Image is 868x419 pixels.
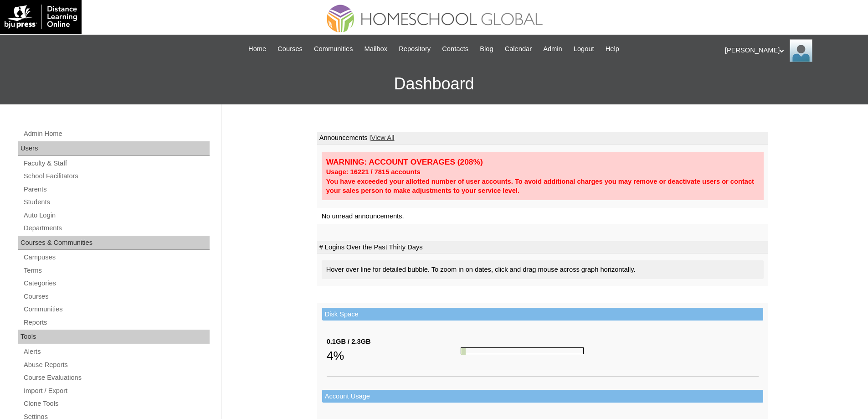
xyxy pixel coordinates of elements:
[23,158,210,169] a: Faculty & Staff
[326,168,421,176] strong: Usage: 16221 / 7815 accounts
[244,44,271,54] a: Home
[326,177,759,196] div: You have exceeded your allotted number of user accounts. To avoid additional charges you may remo...
[442,44,468,54] span: Contacts
[23,197,210,208] a: Students
[399,44,431,54] span: Repository
[326,157,759,167] div: WARNING: ACCOUNT OVERAGES (208%)
[322,390,763,403] td: Account Usage
[23,222,210,234] a: Departments
[322,308,763,321] td: Disk Space
[18,330,210,344] div: Tools
[277,44,303,54] span: Courses
[23,291,210,302] a: Courses
[23,346,210,357] a: Alerts
[437,44,473,54] a: Contacts
[18,141,210,156] div: Users
[725,39,859,62] div: [PERSON_NAME]
[23,210,210,221] a: Auto Login
[327,337,461,347] div: 0.1GB / 2.3GB
[18,236,210,250] div: Courses & Communities
[23,398,210,409] a: Clone Tools
[569,44,599,54] a: Logout
[322,260,764,279] div: Hover over line for detailed bubble. To zoom in on dates, click and drag mouse across graph horiz...
[23,171,210,182] a: School Facilitators
[539,44,567,54] a: Admin
[500,44,536,54] a: Calendar
[23,304,210,315] a: Communities
[23,265,210,276] a: Terms
[475,44,498,54] a: Blog
[23,317,210,328] a: Reports
[309,44,358,54] a: Communities
[5,5,77,29] img: logo-white.png
[23,359,210,371] a: Abuse Reports
[23,372,210,383] a: Course Evaluations
[505,44,532,54] span: Calendar
[543,44,562,54] span: Admin
[371,134,394,141] a: View All
[790,39,812,62] img: Ariane Ebuen
[480,44,493,54] span: Blog
[23,252,210,263] a: Campuses
[574,44,594,54] span: Logout
[23,385,210,397] a: Import / Export
[273,44,307,54] a: Courses
[248,44,266,54] span: Home
[365,44,388,54] span: Mailbox
[314,44,353,54] span: Communities
[23,278,210,289] a: Categories
[606,44,619,54] span: Help
[317,241,768,254] td: # Logins Over the Past Thirty Days
[327,347,461,365] div: 4%
[317,132,768,145] td: Announcements |
[394,44,435,54] a: Repository
[23,128,210,140] a: Admin Home
[601,44,624,54] a: Help
[317,208,768,225] td: No unread announcements.
[23,184,210,195] a: Parents
[5,63,863,104] h3: Dashboard
[360,44,392,54] a: Mailbox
